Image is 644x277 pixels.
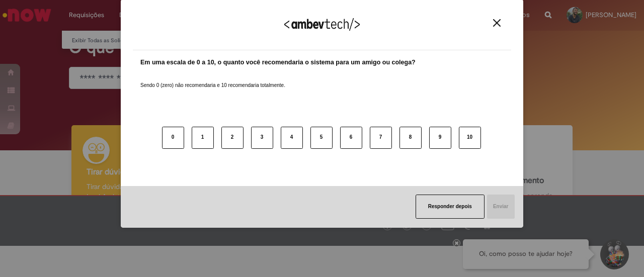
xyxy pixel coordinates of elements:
button: 4 [281,127,303,149]
button: Close [490,19,504,27]
img: Logo Ambevtech [284,18,360,31]
button: 7 [370,127,392,149]
button: 10 [459,127,481,149]
button: 9 [429,127,451,149]
label: Sendo 0 (zero) não recomendaria e 10 recomendaria totalmente. [140,70,285,89]
button: 5 [310,127,333,149]
button: 0 [162,127,184,149]
button: 6 [340,127,362,149]
button: Responder depois [416,195,485,219]
button: 2 [221,127,244,149]
button: 8 [399,127,422,149]
label: Em uma escala de 0 a 10, o quanto você recomendaria o sistema para um amigo ou colega? [140,58,416,67]
img: Close [493,19,501,27]
button: 3 [251,127,273,149]
button: 1 [192,127,214,149]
